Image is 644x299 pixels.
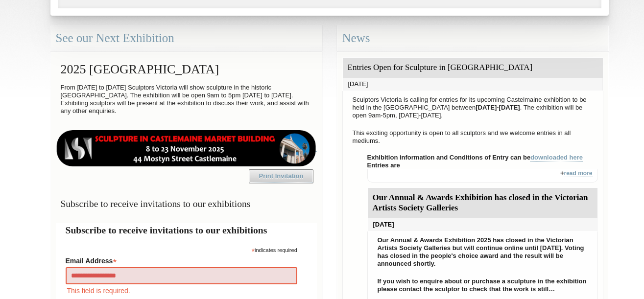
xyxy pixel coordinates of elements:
[56,81,317,117] p: From [DATE] to [DATE] Sculptors Victoria will show sculpture in the historic [GEOGRAPHIC_DATA]. T...
[337,25,609,51] div: News
[367,154,583,161] strong: Exhibition information and Conditions of Entry can be
[56,57,317,81] h2: 2025 [GEOGRAPHIC_DATA]
[476,104,520,111] strong: [DATE]-[DATE]
[348,127,598,147] p: This exciting opportunity is open to all sculptors and we welcome entries in all mediums.
[368,218,597,231] div: [DATE]
[56,194,317,213] h3: Subscribe to receive invitations to our exhibitions
[373,234,593,270] p: Our Annual & Awards Exhibition 2025 has closed in the Victorian Artists Society Galleries but wil...
[66,254,297,266] label: Email Address
[66,223,307,237] h2: Subscribe to receive invitations to our exhibitions
[343,78,603,91] div: [DATE]
[66,285,297,296] div: This field is required.
[50,25,322,51] div: See our Next Exhibition
[530,154,583,161] a: downloaded here
[564,170,592,177] a: read more
[66,245,297,254] div: indicates required
[373,275,593,296] p: If you wish to enquire about or purchase a sculpture in the exhibition please contact the sculpto...
[249,169,313,183] a: Print Invitation
[367,169,598,183] div: +
[348,93,598,122] p: Sculptors Victoria is calling for entries for its upcoming Castelmaine exhibition to be held in t...
[343,58,603,78] div: Entries Open for Sculpture in [GEOGRAPHIC_DATA]
[56,130,317,166] img: castlemaine-ldrbd25v2.png
[368,188,597,218] div: Our Annual & Awards Exhibition has closed in the Victorian Artists Society Galleries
